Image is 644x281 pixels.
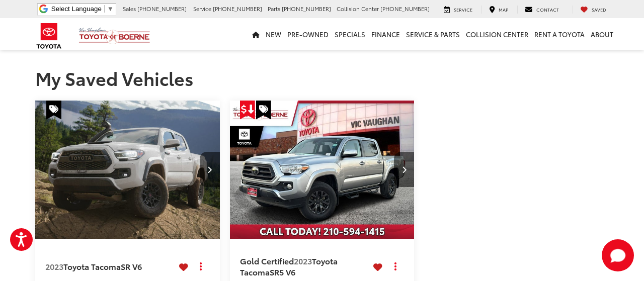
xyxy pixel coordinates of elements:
[394,152,414,187] button: Next image
[481,6,516,14] a: Map
[51,5,114,13] a: Select Language​
[249,18,263,50] a: Home
[337,5,379,13] span: Collision Center
[45,261,175,272] a: 2023Toyota TacomaSR V6
[121,260,142,272] span: SR V6
[588,18,616,50] a: About
[573,6,614,14] a: My Saved Vehicles
[403,18,463,50] a: Service & Parts: Opens in a new tab
[499,6,508,13] span: Map
[436,6,480,14] a: Service
[294,255,312,266] span: 2023
[46,101,61,120] span: Special
[268,5,280,13] span: Parts
[192,258,210,275] button: Actions
[45,260,63,272] span: 2023
[602,239,634,271] svg: Start Chat
[284,18,332,50] a: Pre-Owned
[536,6,559,13] span: Contact
[240,255,338,277] span: Toyota Tacoma
[229,101,416,239] a: 2023 Toyota Tacoma SR5 V62023 Toyota Tacoma SR5 V62023 Toyota Tacoma SR5 V62023 Toyota Tacoma SR5 V6
[123,5,136,13] span: Sales
[332,18,368,50] a: Specials
[30,20,68,52] img: Toyota
[35,101,221,240] img: 2023 Toyota Tacoma SR V6
[78,27,150,45] img: Vic Vaughan Toyota of Boerne
[229,101,416,240] img: 2023 Toyota Tacoma SR5 V6
[51,5,102,13] span: Select Language
[63,260,121,272] span: Toyota Tacoma
[107,5,114,13] span: ▼
[35,60,609,96] h1: My Saved Vehicles
[592,6,606,13] span: Saved
[229,101,416,239] div: 2023 Toyota Tacoma SR5 V6 0
[386,258,404,275] button: Actions
[517,6,567,14] a: Contact
[35,101,221,239] a: 2023 Toyota Tacoma SR V62023 Toyota Tacoma SR V62023 Toyota Tacoma SR V62023 Toyota Tacoma SR V6
[531,18,588,50] a: Rent a Toyota
[602,239,634,271] button: Toggle Chat Window
[256,101,271,120] span: Special
[394,262,396,270] span: dropdown dots
[240,255,370,278] a: Gold Certified2023Toyota TacomaSR5 V6
[200,152,220,187] button: Next image
[213,5,262,13] span: [PHONE_NUMBER]
[368,18,403,50] a: Finance
[137,5,187,13] span: [PHONE_NUMBER]
[380,5,430,13] span: [PHONE_NUMBER]
[270,266,295,277] span: SR5 V6
[240,255,294,266] span: Gold Certified
[282,5,331,13] span: [PHONE_NUMBER]
[35,101,221,239] div: 2023 Toyota Tacoma SR V6 0
[193,5,211,13] span: Service
[463,18,531,50] a: Collision Center
[454,6,472,13] span: Service
[263,18,284,50] a: New
[200,262,202,270] span: dropdown dots
[240,101,255,120] span: Get Price Drop Alert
